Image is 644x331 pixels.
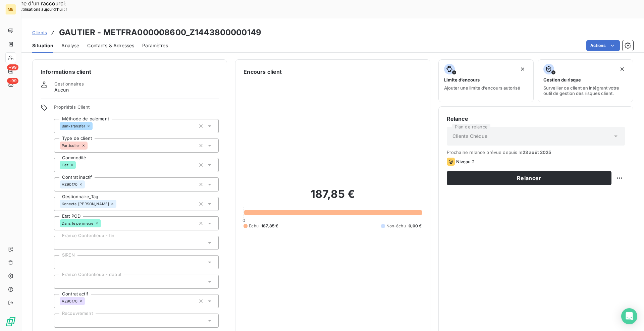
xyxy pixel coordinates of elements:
[456,159,475,164] span: Niveau 2
[88,143,93,149] input: Ajouter une valeur
[447,171,611,185] button: Relancer
[249,223,259,229] span: Échu
[60,259,65,265] input: Ajouter une valeur
[59,26,261,39] h3: GAUTIER - METFRA000008600_Z1443800000149
[5,316,16,327] img: Logo LeanPay
[7,64,18,70] span: +99
[116,201,122,207] input: Ajouter une valeur
[586,40,620,51] button: Actions
[60,318,65,324] input: Ajouter une valeur
[261,223,278,229] span: 187,85 €
[41,68,219,76] h6: Informations client
[142,42,168,49] span: Paramètres
[101,220,106,226] input: Ajouter une valeur
[60,279,65,285] input: Ajouter une valeur
[621,308,637,324] div: Open Intercom Messenger
[87,42,134,49] span: Contacts & Adresses
[93,123,98,129] input: Ajouter une valeur
[54,87,69,93] span: Aucun
[447,115,625,123] h6: Relance
[32,29,47,36] a: Clients
[62,124,85,128] span: BankTransfer
[54,104,219,114] span: Propriétés Client
[85,181,90,187] input: Ajouter une valeur
[62,221,94,225] span: Dans le perimetre
[543,77,581,82] span: Gestion du risque
[243,218,245,223] span: 0
[409,223,422,229] span: 0,00 €
[244,68,282,76] h6: Encours client
[5,66,16,76] a: +99
[444,77,480,82] span: Limite d’encours
[5,79,16,90] a: +99
[32,30,47,35] span: Clients
[244,187,422,208] h2: 187,85 €
[62,299,77,303] span: AZ90170
[444,85,520,91] span: Ajouter une limite d’encours autorisé
[62,144,80,148] span: Particulier
[523,150,551,155] span: 23 août 2025
[76,162,81,168] input: Ajouter une valeur
[61,42,79,49] span: Analyse
[62,202,109,206] span: Konecta-[PERSON_NAME]
[62,182,77,186] span: AZ90170
[7,78,18,84] span: +99
[62,163,68,167] span: Gaz
[32,42,53,49] span: Situation
[386,223,406,229] span: Non-échu
[452,133,487,140] span: Clients Chèque
[447,150,625,155] span: Prochaine relance prévue depuis le
[60,240,65,246] input: Ajouter une valeur
[54,81,84,87] span: Gestionnaires
[85,298,90,304] input: Ajouter une valeur
[538,59,633,102] button: Gestion du risqueSurveiller ce client en intégrant votre outil de gestion des risques client.
[438,59,534,102] button: Limite d’encoursAjouter une limite d’encours autorisé
[543,85,628,96] span: Surveiller ce client en intégrant votre outil de gestion des risques client.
